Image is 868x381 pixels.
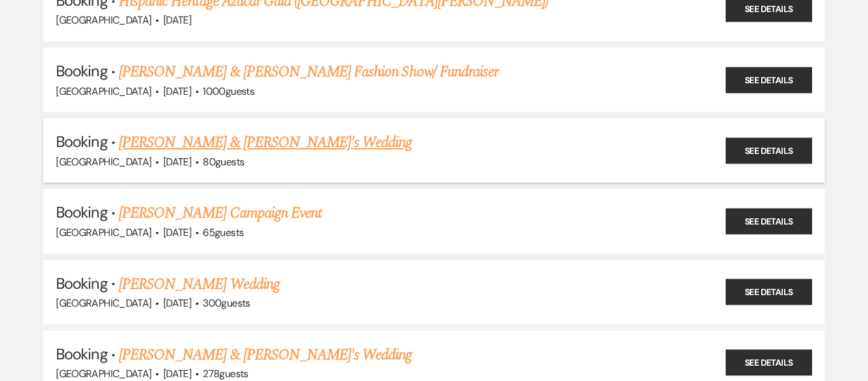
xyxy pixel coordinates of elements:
[56,202,107,222] span: Booking
[203,85,254,98] span: 1000 guests
[56,85,151,98] span: [GEOGRAPHIC_DATA]
[163,85,191,98] span: [DATE]
[56,296,151,310] span: [GEOGRAPHIC_DATA]
[56,226,151,239] span: [GEOGRAPHIC_DATA]
[56,132,107,151] span: Booking
[119,131,412,154] a: [PERSON_NAME] & [PERSON_NAME]'s Wedding
[203,367,248,380] span: 278 guests
[203,296,250,310] span: 300 guests
[119,343,412,366] a: [PERSON_NAME] & [PERSON_NAME]'s Wedding
[163,155,191,169] span: [DATE]
[163,13,191,27] span: [DATE]
[163,296,191,310] span: [DATE]
[56,155,151,169] span: [GEOGRAPHIC_DATA]
[726,137,812,163] a: See Details
[726,208,812,234] a: See Details
[726,67,812,93] a: See Details
[726,350,812,376] a: See Details
[56,367,151,380] span: [GEOGRAPHIC_DATA]
[163,367,191,380] span: [DATE]
[56,274,107,293] span: Booking
[56,344,107,364] span: Booking
[56,61,107,81] span: Booking
[119,60,498,83] a: [PERSON_NAME] & [PERSON_NAME] Fashion Show/ Fundraiser
[119,273,280,296] a: [PERSON_NAME] Wedding
[203,155,244,169] span: 80 guests
[726,279,812,305] a: See Details
[163,226,191,239] span: [DATE]
[203,226,243,239] span: 65 guests
[56,13,151,27] span: [GEOGRAPHIC_DATA]
[119,202,322,225] a: [PERSON_NAME] Campaign Event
